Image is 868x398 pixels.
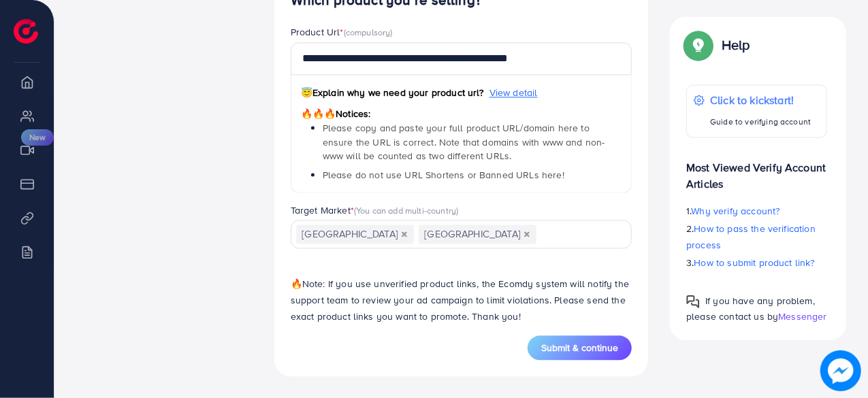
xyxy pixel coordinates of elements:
span: Explain why we need your product url? [301,86,484,99]
span: 🔥 [291,277,302,291]
span: Why verify account? [692,204,780,218]
label: Target Market [291,203,459,217]
span: (You can add multi-country) [354,204,458,216]
span: If you have any problem, please contact us by [686,294,815,323]
img: Popup guide [686,33,711,57]
p: Note: If you use unverified product links, the Ecomdy system will notify the support team to revi... [291,276,632,325]
img: logo [14,19,38,44]
img: Popup guide [686,295,700,308]
span: Please do not use URL Shortens or Banned URLs here! [323,168,564,182]
p: Guide to verifying account [710,114,811,130]
label: Product Url [291,25,393,39]
span: (compulsory) [344,26,393,38]
p: Help [722,37,750,53]
span: [GEOGRAPHIC_DATA] [296,225,414,244]
button: Deselect Pakistan [401,231,408,237]
span: [GEOGRAPHIC_DATA] [419,225,536,244]
span: How to submit product link? [694,256,815,269]
p: 2. [686,220,827,253]
span: View detail [489,86,538,99]
span: Notices: [301,107,371,120]
span: How to pass the verification process [686,222,816,252]
span: Messenger [778,310,826,323]
p: Click to kickstart! [710,92,811,108]
button: Submit & continue [528,335,632,360]
p: 1. [686,203,827,219]
span: Submit & continue [541,341,618,354]
span: Please copy and paste your full product URL/domain here to ensure the URL is correct. Note that d... [323,121,605,163]
img: image [820,350,861,391]
p: 3. [686,254,827,271]
input: Search for option [538,224,615,245]
p: Most Viewed Verify Account Articles [686,148,827,192]
div: Search for option [291,220,632,248]
span: 😇 [301,86,312,99]
span: 🔥🔥🔥 [301,107,336,120]
button: Deselect United Arab Emirates [524,231,530,237]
